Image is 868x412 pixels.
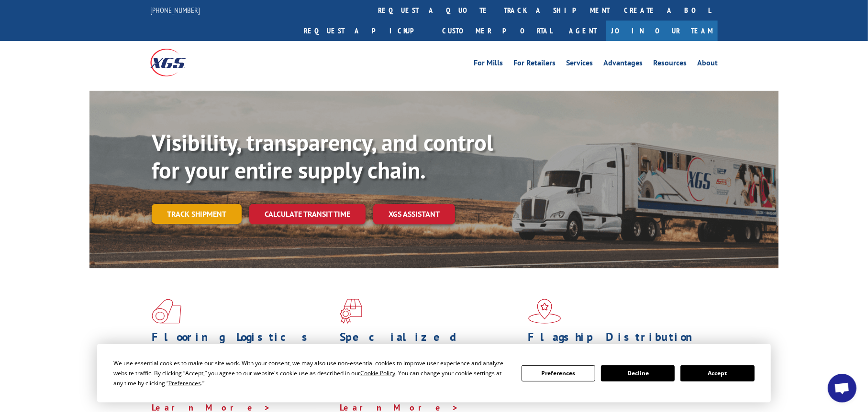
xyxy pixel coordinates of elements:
a: For Mills [474,59,503,70]
h1: Flagship Distribution Model [528,331,709,359]
a: Services [566,59,593,70]
img: xgs-icon-focused-on-flooring-red [340,299,362,324]
a: Calculate transit time [249,204,366,224]
b: Visibility, transparency, and control for your entire supply chain. [152,127,493,185]
button: Preferences [522,365,595,381]
img: xgs-icon-flagship-distribution-model-red [528,299,561,324]
a: Resources [653,59,687,70]
h1: Specialized Freight Experts [340,331,521,359]
a: For Retailers [513,59,556,70]
a: Track shipment [152,204,242,224]
img: xgs-icon-total-supply-chain-intelligence-red [152,299,181,324]
span: Preferences [168,379,201,387]
div: Open chat [828,374,857,402]
a: About [697,59,718,70]
span: Cookie Policy [360,369,395,377]
button: Accept [680,365,754,381]
a: Agent [559,21,606,41]
a: Advantages [603,59,643,70]
div: Cookie Consent Prompt [97,344,771,402]
a: XGS ASSISTANT [373,204,455,224]
a: Customer Portal [435,21,559,41]
a: [PHONE_NUMBER] [150,5,200,15]
button: Decline [601,365,675,381]
a: Request a pickup [297,21,435,41]
h1: Flooring Logistics Solutions [152,331,333,359]
a: Join Our Team [606,21,718,41]
div: We use essential cookies to make our site work. With your consent, we may also use non-essential ... [113,358,510,388]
